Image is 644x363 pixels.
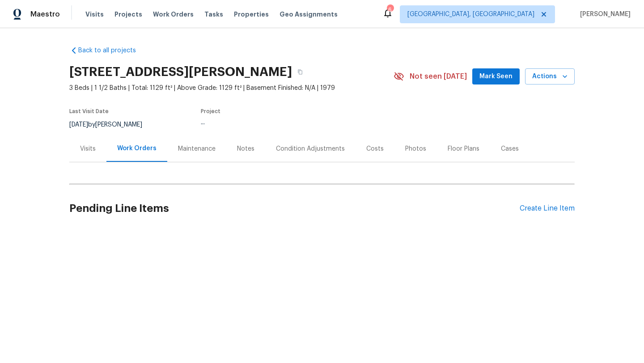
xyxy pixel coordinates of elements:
div: Condition Adjustments [276,144,345,153]
div: Visits [80,144,96,153]
span: Last Visit Date [69,109,109,114]
span: Geo Assignments [280,10,338,19]
span: 3 Beds | 1 1/2 Baths | Total: 1129 ft² | Above Grade: 1129 ft² | Basement Finished: N/A | 1979 [69,84,394,93]
button: Mark Seen [472,68,520,85]
span: Properties [234,10,269,19]
span: Visits [85,10,104,19]
span: Actions [532,71,568,82]
div: Costs [366,144,384,153]
span: [PERSON_NAME] [576,10,631,19]
span: Work Orders [153,10,194,19]
span: [GEOGRAPHIC_DATA], [GEOGRAPHIC_DATA] [407,10,534,19]
div: Maintenance [178,144,216,153]
div: by [PERSON_NAME] [69,119,153,130]
div: Cases [501,144,519,153]
h2: [STREET_ADDRESS][PERSON_NAME] [69,68,292,76]
span: [DATE] [69,122,88,128]
span: Mark Seen [479,71,513,82]
button: Copy Address [292,64,308,80]
span: Tasks [204,11,223,17]
h2: Pending Line Items [69,188,520,229]
button: Actions [525,68,575,85]
a: Back to all projects [69,46,155,55]
span: Maestro [30,10,60,19]
div: 6 [387,5,393,14]
div: Work Orders [117,144,157,153]
span: Projects [114,10,142,19]
div: Floor Plans [448,144,479,153]
span: Project [201,109,220,114]
div: ... [201,119,373,126]
div: Create Line Item [520,204,575,213]
span: Not seen [DATE] [410,72,467,81]
div: Notes [237,144,254,153]
div: Photos [405,144,426,153]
